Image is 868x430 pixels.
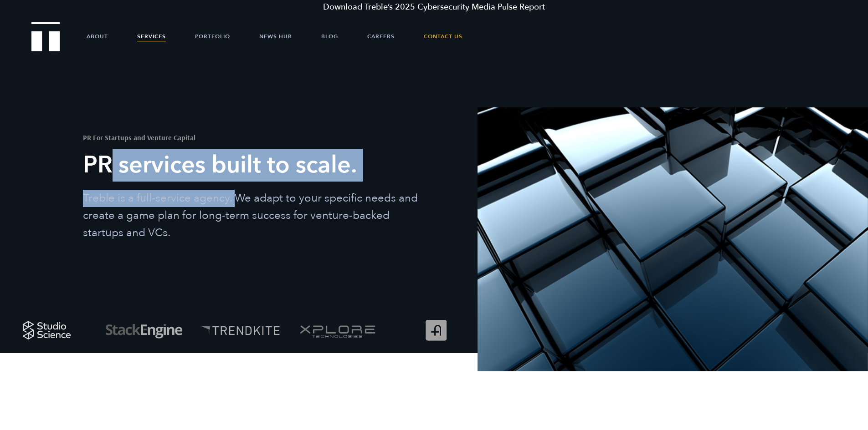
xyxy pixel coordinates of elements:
p: Treble is a full-service agency. We adapt to your specific needs and create a game plan for long-... [83,190,431,242]
img: StackEngine logo [98,307,190,353]
a: Portfolio [195,23,230,50]
h1: PR services built to scale. [83,149,431,182]
a: Contact Us [424,23,462,50]
h2: PR For Startups and Venture Capital [83,134,431,141]
a: News Hub [259,23,292,50]
a: Treble Homepage [32,23,59,51]
img: Treble logo [31,22,60,51]
a: Blog [321,23,338,50]
a: Services [137,23,166,50]
a: Careers [367,23,395,50]
img: TrendKite logo [194,307,287,353]
img: XPlore logo [291,307,384,353]
img: Studio Science logo [0,307,93,353]
a: About [87,23,108,50]
img: Addvocate logo [388,307,481,353]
